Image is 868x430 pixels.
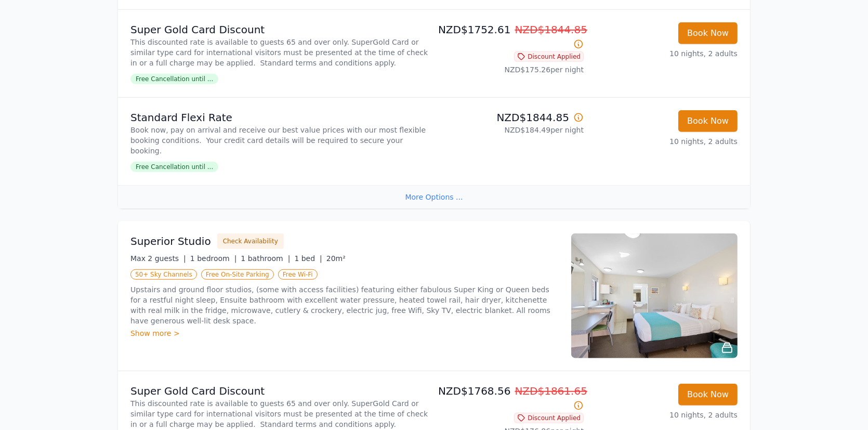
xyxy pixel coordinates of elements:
span: 1 bedroom | [190,254,237,263]
button: Book Now [678,384,738,406]
p: NZD$1752.61 [438,22,584,51]
span: 50+ Sky Channels [130,269,197,280]
p: This discounted rate is available to guests 65 and over only. SuperGold Card or similar type card... [130,398,430,429]
span: Free Cancellation until ... [130,74,218,84]
div: More Options ... [118,185,750,209]
p: NZD$184.49 per night [438,125,584,135]
p: Book now, pay on arrival and receive our best value prices with our most flexible booking conditi... [130,125,430,156]
p: 10 nights, 2 adults [592,48,738,59]
p: This discounted rate is available to guests 65 and over only. SuperGold Card or similar type card... [130,37,430,68]
p: Upstairs and ground floor studios, (some with access facilities) featuring either fabulous Super ... [130,284,559,326]
h3: Superior Studio [130,234,211,249]
p: 10 nights, 2 adults [592,410,738,420]
button: Book Now [678,110,738,132]
span: 1 bathroom | [241,254,290,263]
span: NZD$1861.65 [515,385,588,397]
span: Free Cancellation until ... [130,162,218,172]
p: 10 nights, 2 adults [592,136,738,147]
span: Discount Applied [514,413,584,423]
button: Check Availability [217,233,284,249]
p: NZD$175.26 per night [438,64,584,75]
p: NZD$1844.85 [438,110,584,125]
span: NZD$1844.85 [515,23,588,36]
button: Book Now [678,22,738,44]
span: Free On-Site Parking [201,269,274,280]
div: Show more > [130,328,559,338]
span: Free Wi-Fi [278,269,318,280]
p: Super Gold Card Discount [130,384,430,398]
p: NZD$1768.56 [438,384,584,413]
span: Max 2 guests | [130,254,186,263]
span: 1 bed | [294,254,322,263]
p: Super Gold Card Discount [130,22,430,37]
p: Standard Flexi Rate [130,110,430,125]
span: Discount Applied [514,51,584,62]
span: 20m² [326,254,346,263]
